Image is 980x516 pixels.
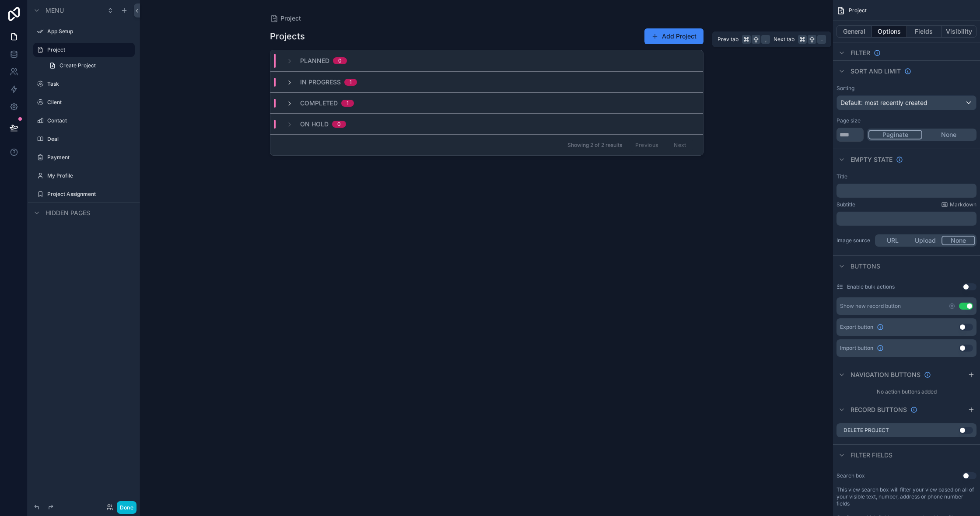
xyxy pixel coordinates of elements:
[872,25,907,38] button: Options
[833,385,980,399] div: No action buttons added
[47,191,133,198] label: Project Assignment
[773,36,794,43] span: Next tab
[876,236,909,245] button: URL
[850,67,901,76] span: Sort And Limit
[47,28,133,35] label: App Setup
[850,262,880,271] span: Buttons
[47,80,133,87] label: Task
[45,6,64,15] span: Menu
[850,155,892,164] span: Empty state
[337,121,341,128] div: 0
[836,85,854,92] label: Sorting
[300,56,329,65] span: Planned
[836,117,861,124] label: Page size
[836,472,865,479] label: Search box
[840,345,873,352] span: Import button
[836,25,872,38] button: General
[941,25,976,38] button: Visibility
[47,154,133,161] label: Payment
[836,201,855,208] label: Subtitle
[909,236,942,245] button: Upload
[850,405,907,414] span: Record buttons
[47,136,133,143] label: Deal
[907,25,942,38] button: Fields
[45,209,90,217] span: Hidden pages
[840,99,927,106] span: Default: most recently created
[941,236,975,245] button: None
[47,172,133,179] label: My Profile
[270,14,301,23] a: Project
[270,30,305,42] h1: Projects
[300,120,329,129] span: On Hold
[300,78,341,87] span: In Progress
[836,486,976,507] label: This view search box will filter your view based on all of your visible text, number, address or ...
[117,501,136,514] button: Done
[836,173,847,180] label: Title
[44,59,135,73] a: Create Project
[59,62,96,69] span: Create Project
[840,303,901,310] div: Show new record button
[280,14,301,23] span: Project
[836,95,976,110] button: Default: most recently created
[941,201,976,208] a: Markdown
[843,427,889,434] label: Delete Project
[350,79,352,86] div: 1
[850,49,870,57] span: Filter
[849,7,867,14] span: Project
[847,283,895,290] label: Enable bulk actions
[300,99,338,108] span: Completed
[47,117,133,124] label: Contact
[922,130,975,139] button: None
[644,28,703,44] button: Add Project
[346,100,349,107] div: 1
[836,184,976,198] div: scrollable content
[717,36,738,43] span: Prev tab
[836,237,871,244] label: Image source
[950,201,976,208] span: Markdown
[47,46,129,53] label: Project
[836,212,976,226] div: scrollable content
[567,142,622,149] span: Showing 2 of 2 results
[840,324,873,331] span: Export button
[818,36,825,43] span: .
[47,99,133,106] label: Client
[850,451,892,460] span: Filter fields
[868,130,922,139] button: Paginate
[762,36,769,43] span: ,
[338,57,342,64] div: 0
[850,370,920,379] span: Navigation buttons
